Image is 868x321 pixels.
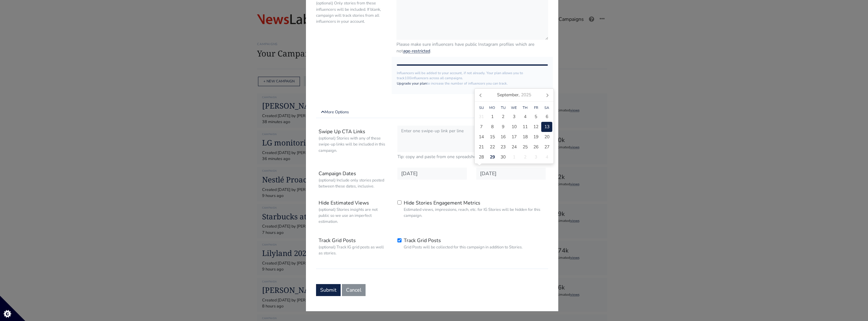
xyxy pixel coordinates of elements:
small: (optional) Track IG grid posts as well as stories. [319,244,388,256]
span: 1 [513,154,515,160]
span: 25 [523,144,528,150]
span: 17 [512,134,517,140]
a: Upgrade your plan [397,81,427,86]
span: 6 [546,113,548,120]
small: Tip: copy and paste from one spreadsheet column. [397,153,546,160]
span: 19 [533,134,538,140]
div: Th [519,105,531,111]
span: 18 [523,134,528,140]
a: age-restricted [403,48,430,54]
span: 23 [501,144,506,150]
span: 2 [502,113,504,120]
span: 13 [544,123,549,130]
button: Submit [316,284,341,296]
span: 24 [512,144,517,150]
span: 4 [524,113,526,120]
span: 12 [533,123,538,130]
div: Su [476,105,487,111]
input: Track Grid PostsGrid Posts will be collected for this campaign in addition to Stories. [397,238,402,242]
div: We [509,105,520,111]
span: 31 [479,113,484,120]
input: Hide Stories Engagement MetricsEstimated views, impressions, reach, etc. for IG Stories will be h... [397,200,402,205]
a: More Options [316,107,548,118]
span: 1 [491,113,494,120]
span: 26 [533,144,538,150]
small: Please make sure influencers have public Instagram profiles which are not . [396,41,548,54]
div: Tu [498,105,509,111]
button: Cancel [342,284,366,296]
small: Estimated views, impressions, reach, etc. for IG Stories will be hidden for this campaign. [404,207,546,219]
small: Grid Posts will be collected for this campaign in addition to Stories. [404,244,523,250]
label: Track Grid Posts [404,237,523,250]
span: 15 [490,134,495,140]
span: 11 [523,123,528,130]
div: Sa [541,105,552,111]
small: (optional) Include only stories posted between these dates, inclusive. [319,177,388,189]
div: Mo [487,105,498,111]
small: (optional) Stories insights are not public so we use an imperfect estimation. [319,207,388,225]
div: Fr [531,105,542,111]
i: 2025 [521,92,531,98]
small: (optional) Stories with any of these swipe-up links will be included in this campaign. [319,135,388,154]
span: 10 [512,123,517,130]
span: 30 [501,154,506,160]
label: Track Grid Posts [314,235,393,259]
span: 22 [490,144,495,150]
span: 2 [524,154,526,160]
span: 4 [546,154,548,160]
input: Date in YYYY-MM-DD format [476,168,546,180]
span: 9 [502,123,504,130]
span: 21 [479,144,484,150]
label: Swipe Up CTA Links [314,126,393,160]
span: 16 [501,134,506,140]
span: 3 [535,154,537,160]
span: 8 [491,123,494,130]
span: 5 [535,113,537,120]
small: (optional) Only stories from these influencers will be included. If blank, campaign will track st... [316,0,387,25]
label: Hide Stories Engagement Metrics [404,199,546,219]
span: 28 [479,154,484,160]
span: 14 [479,134,484,140]
div: September, [495,90,534,100]
span: 3 [513,113,515,120]
div: Influencers will be added to your account, if not already. Your plan allows you to track influenc... [392,57,553,94]
label: Hide Estimated Views [314,197,393,227]
label: Campaign Dates [314,168,393,192]
span: 20 [544,134,549,140]
p: to increase the number of influencers you can track. [397,81,548,86]
input: Date in YYYY-MM-DD format [397,168,467,180]
span: 27 [544,144,549,150]
span: 29 [490,154,495,160]
span: 7 [480,123,483,130]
